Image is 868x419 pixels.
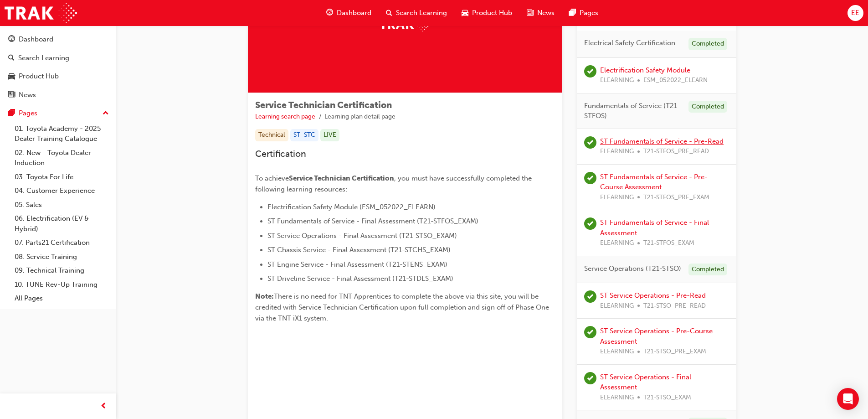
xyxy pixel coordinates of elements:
button: DashboardSearch LearningProduct HubNews [4,29,113,105]
div: Completed [688,38,727,50]
span: Certification [255,149,306,159]
a: All Pages [11,291,113,305]
span: car-icon [462,7,468,19]
a: Electrification Safety Module [600,66,690,74]
span: search-icon [386,7,392,19]
div: Search Learning [18,53,69,63]
a: 04. Customer Experience [11,184,113,198]
a: ST Fundamentals of Service - Pre-Read [600,137,724,145]
a: ST Service Operations - Pre-Course Assessment [600,327,713,346]
div: Open Intercom Messenger [837,388,859,410]
span: News [537,8,555,18]
a: 10. TUNE Rev-Up Training [11,278,113,292]
span: learningRecordVerb_COMPLETE-icon [584,290,596,303]
span: T21-STSO_PRE_EXAM [643,347,706,357]
span: ST Service Operations - Final Assessment (T21-STSO_EXAM) [267,232,457,240]
span: EE [851,8,859,18]
span: car-icon [8,72,15,81]
span: learningRecordVerb_COMPLETE-icon [584,217,596,230]
span: , you must have successfully completed the following learning resources: [255,174,534,193]
div: Technical [255,129,288,141]
a: guage-iconDashboard [319,4,379,22]
span: Electrical Safety Certification [584,38,675,48]
div: ST_STC [290,129,318,141]
a: Dashboard [4,31,113,48]
button: EE [847,5,863,21]
span: T21-STFOS_EXAM [643,238,694,248]
div: Dashboard [19,34,53,45]
span: Electrification Safety Module (ESM_052022_ELEARN) [267,203,436,211]
span: T21-STSO_EXAM [643,393,691,403]
span: prev-icon [100,401,107,412]
span: ST Chassis Service - Final Assessment (T21-STCHS_EXAM) [267,246,451,254]
span: pages-icon [569,7,576,19]
span: up-icon [103,108,109,119]
span: news-icon [8,91,15,99]
span: guage-icon [326,7,333,19]
span: Search Learning [396,8,447,18]
span: T21-STFOS_PRE_EXAM [643,192,709,203]
div: Product Hub [19,71,59,82]
span: Pages [580,8,598,18]
span: Service Technician Certification [289,174,394,182]
span: T21-STSO_PRE_READ [643,301,706,311]
span: ESM_052022_ELEARN [643,75,708,86]
span: Service Operations (T21-STSO) [584,264,681,274]
span: ELEARNING [600,75,634,86]
span: search-icon [8,54,15,62]
a: ST Fundamentals of Service - Pre-Course Assessment [600,173,708,191]
a: Product Hub [4,68,113,85]
span: learningRecordVerb_COMPLETE-icon [584,136,596,149]
span: T21-STFOS_PRE_READ [643,146,709,157]
span: There is no need for TNT Apprentices to complete the above via this site, you will be credited wi... [255,292,551,322]
a: news-iconNews [519,4,562,22]
a: search-iconSearch Learning [379,4,454,22]
span: ST Driveline Service - Final Assessment (T21-STDLS_EXAM) [267,274,453,283]
a: Search Learning [4,50,113,67]
a: Learning search page [255,113,315,120]
div: LIVE [320,129,339,141]
span: ELEARNING [600,393,634,403]
span: ST Fundamentals of Service - Final Assessment (T21-STFOS_EXAM) [267,217,478,225]
span: learningRecordVerb_COMPLETE-icon [584,65,596,78]
span: Dashboard [337,8,371,18]
span: ELEARNING [600,192,634,203]
button: Pages [4,105,113,122]
a: 07. Parts21 Certification [11,236,113,250]
a: 01. Toyota Academy - 2025 Dealer Training Catalogue [11,122,113,146]
span: ELEARNING [600,146,634,157]
a: car-iconProduct Hub [454,4,519,22]
a: 08. Service Training [11,250,113,264]
a: News [4,87,113,103]
span: guage-icon [8,36,15,44]
a: ST Fundamentals of Service - Final Assessment [600,218,709,237]
a: ST Service Operations - Final Assessment [600,373,691,392]
span: ST Engine Service - Final Assessment (T21-STENS_EXAM) [267,260,447,269]
a: 05. Sales [11,198,113,212]
a: pages-iconPages [562,4,606,22]
a: 02. New - Toyota Dealer Induction [11,146,113,170]
span: Product Hub [472,8,512,18]
a: 03. Toyota For Life [11,170,113,184]
span: news-icon [527,7,534,19]
span: Note: [255,292,274,300]
span: Service Technician Certification [255,100,392,110]
div: Completed [688,264,727,276]
span: ELEARNING [600,238,634,248]
a: 06. Electrification (EV & Hybrid) [11,212,113,236]
span: To achieve [255,174,289,182]
span: ELEARNING [600,301,634,311]
span: pages-icon [8,109,15,118]
div: News [19,90,36,100]
div: Completed [688,101,727,113]
img: Trak [5,3,77,23]
div: Pages [19,108,37,119]
span: ELEARNING [600,347,634,357]
span: learningRecordVerb_COMPLETE-icon [584,372,596,384]
li: Learning plan detail page [324,112,395,122]
span: learningRecordVerb_COMPLETE-icon [584,172,596,184]
span: Fundamentals of Service (T21-STFOS) [584,101,681,121]
a: ST Service Operations - Pre-Read [600,291,706,300]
